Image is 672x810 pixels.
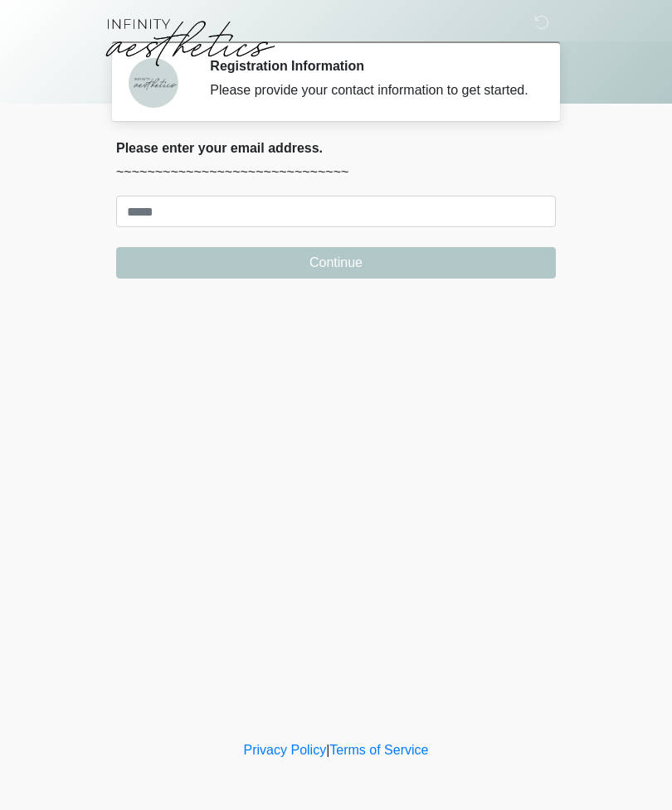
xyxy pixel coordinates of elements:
[116,247,556,279] button: Continue
[116,162,556,182] p: ~~~~~~~~~~~~~~~~~~~~~~~~~~~~~~
[210,80,531,100] div: Please provide your contact information to get started.
[100,12,279,70] img: Infinity Aesthetics Logo
[116,140,556,156] h2: Please enter your email address.
[329,743,428,757] a: Terms of Service
[129,58,178,108] img: Agent Avatar
[244,743,327,757] a: Privacy Policy
[326,743,329,757] a: |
